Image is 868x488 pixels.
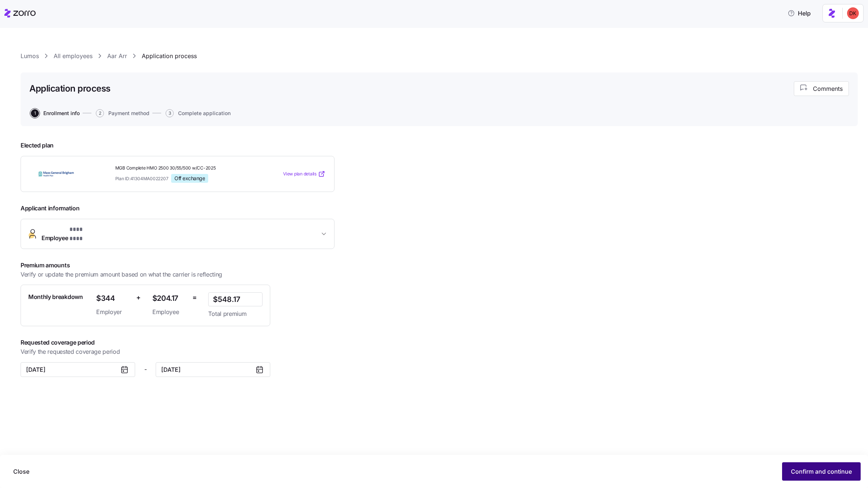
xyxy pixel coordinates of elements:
[29,83,111,94] h1: Application process
[178,111,231,116] span: Complete application
[152,292,187,304] span: $204.17
[21,51,39,61] a: Lumos
[21,338,361,347] span: Requested coverage period
[782,462,861,481] button: Confirm and continue
[13,467,29,476] span: Close
[30,165,83,182] img: Mass General Brigham
[156,362,270,377] input: MM/DD/YYYY
[166,109,231,117] button: 3Complete application
[164,109,231,117] a: 3Complete application
[28,292,83,302] span: Monthly breakdown
[21,362,135,377] input: MM/DD/YYYY
[142,51,197,61] a: Application process
[94,109,149,117] a: 2Payment method
[166,109,174,117] span: 3
[174,175,205,182] span: Off exchange
[43,111,80,116] span: Enrollment info
[41,225,93,243] span: Employee
[152,307,187,317] span: Employee
[283,170,325,178] a: View plan details
[813,84,843,93] span: Comments
[21,261,271,270] span: Premium amounts
[31,109,80,117] button: 1Enrollment info
[788,9,811,18] span: Help
[283,171,317,178] span: View plan details
[31,109,39,117] span: 1
[54,51,93,61] a: All employees
[192,292,197,303] span: =
[29,109,80,117] a: 1Enrollment info
[791,467,852,476] span: Confirm and continue
[794,81,849,96] button: Comments
[108,111,149,116] span: Payment method
[107,51,127,61] a: Aar Arr
[21,347,120,356] span: Verify the requested coverage period
[782,6,817,21] button: Help
[115,165,250,171] span: MGB Complete HMO 2500 30/55/500 w/CC-2025
[96,109,104,117] span: 2
[96,109,149,117] button: 2Payment method
[21,270,222,279] span: Verify or update the premium amount based on what the carrier is reflecting
[144,365,147,374] span: -
[21,204,334,213] span: Applicant information
[21,141,334,150] span: Elected plan
[7,462,35,481] button: Close
[136,292,141,303] span: +
[208,309,263,318] span: Total premium
[847,7,859,19] img: 53e82853980611afef66768ee98075c5
[96,292,130,304] span: $344
[115,175,169,182] span: Plan ID: 41304MA0022207
[96,307,130,317] span: Employer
